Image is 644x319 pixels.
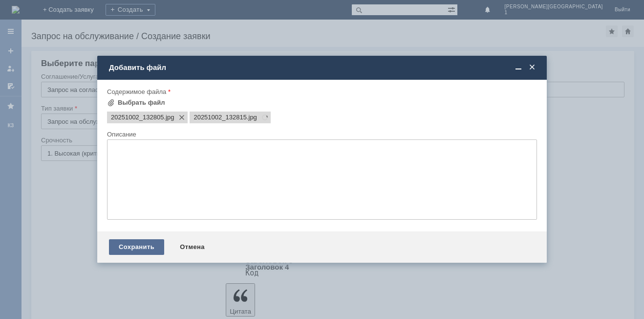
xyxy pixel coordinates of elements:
[107,131,535,137] div: Описание
[107,89,535,95] div: Содержимое файла
[4,51,143,59] div: Просьба согласовать возврат.
[111,114,164,121] span: 20251002_132805.jpg
[4,43,143,51] div: Фото прикрепляем.
[193,114,246,121] span: 20251002_132815.jpg
[4,12,143,43] div: [DATE] 13.00 покупатель с коляской задев витрину разбил Мицеллярная вода BLUE THERM ИСТОЧНИК ОМОЛ...
[4,4,143,12] div: Добрый день!
[514,63,523,72] span: Свернуть (Ctrl + M)
[118,99,165,107] div: Выбрать файл
[109,63,537,72] div: Добавить файл
[164,114,174,121] span: 20251002_132805.jpg
[247,114,257,121] span: 20251002_132815.jpg
[527,63,537,72] span: Закрыть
